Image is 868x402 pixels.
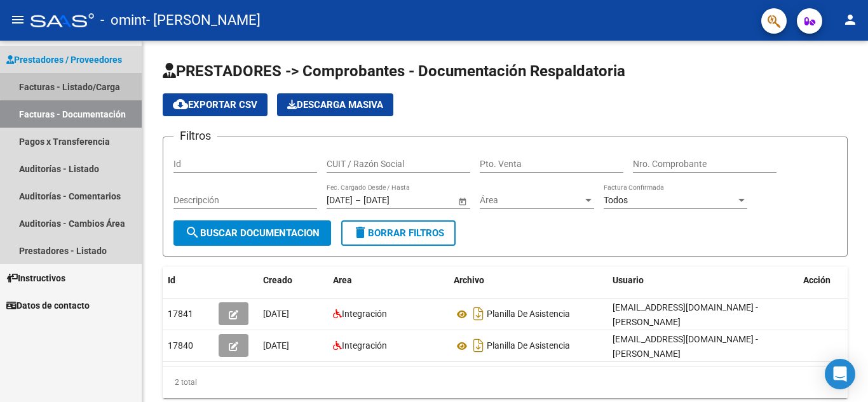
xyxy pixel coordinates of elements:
[470,304,487,324] i: Descargar documento
[353,225,368,240] mat-icon: delete
[263,275,292,285] span: Creado
[100,6,146,34] span: - omint
[613,275,644,285] span: Usuario
[173,127,217,145] h3: Filtros
[480,195,583,206] span: Área
[843,12,858,27] mat-icon: person
[185,225,200,240] mat-icon: search
[163,267,214,294] datatable-header-cell: Id
[277,93,393,116] app-download-masive: Descarga masiva de comprobantes (adjuntos)
[10,12,25,27] mat-icon: menu
[163,93,268,116] button: Exportar CSV
[454,275,484,285] span: Archivo
[607,267,798,294] datatable-header-cell: Usuario
[287,99,383,111] span: Descarga Masiva
[168,309,193,319] span: 17841
[185,227,320,239] span: Buscar Documentacion
[263,340,289,351] span: [DATE]
[328,267,449,294] datatable-header-cell: Area
[355,195,361,206] span: –
[613,302,758,327] span: [EMAIL_ADDRESS][DOMAIN_NAME] - [PERSON_NAME]
[613,334,758,359] span: [EMAIL_ADDRESS][DOMAIN_NAME] - [PERSON_NAME]
[449,267,607,294] datatable-header-cell: Archivo
[353,227,444,239] span: Borrar Filtros
[6,271,65,285] span: Instructivos
[333,275,352,285] span: Area
[487,341,570,351] span: Planilla De Asistencia
[470,335,487,356] i: Descargar documento
[487,309,570,319] span: Planilla De Asistencia
[168,275,175,285] span: Id
[277,93,393,116] button: Descarga Masiva
[825,359,855,389] div: Open Intercom Messenger
[146,6,261,34] span: - [PERSON_NAME]
[163,366,848,398] div: 2 total
[263,309,289,319] span: [DATE]
[258,267,328,294] datatable-header-cell: Creado
[163,62,625,80] span: PRESTADORES -> Comprobantes - Documentación Respaldatoria
[6,298,90,312] span: Datos de contacto
[604,195,628,205] span: Todos
[173,99,257,111] span: Exportar CSV
[342,340,387,351] span: Integración
[363,195,426,206] input: End date
[173,220,331,246] button: Buscar Documentacion
[456,194,469,208] button: Open calendar
[798,267,862,294] datatable-header-cell: Acción
[173,97,188,112] mat-icon: cloud_download
[341,220,456,246] button: Borrar Filtros
[342,309,387,319] span: Integración
[803,275,831,285] span: Acción
[327,195,353,206] input: Start date
[6,53,122,67] span: Prestadores / Proveedores
[168,340,193,351] span: 17840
